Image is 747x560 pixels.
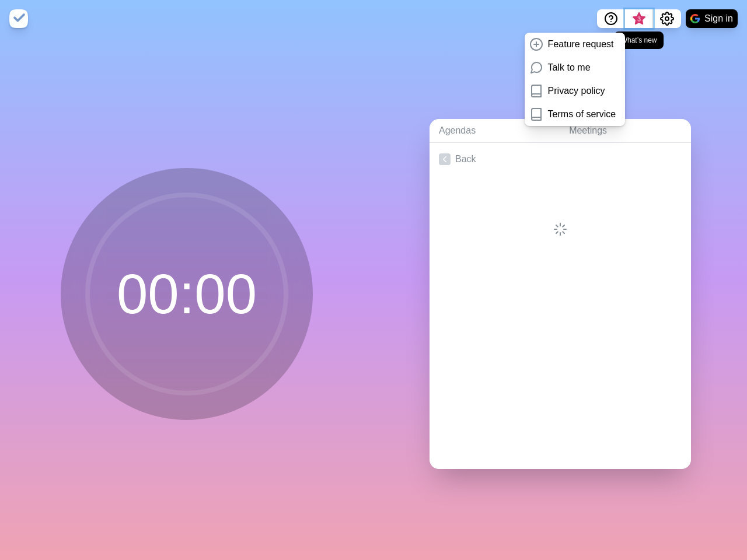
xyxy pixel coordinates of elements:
[525,103,625,126] a: Terms of service
[653,9,681,28] button: Settings
[686,9,738,28] button: Sign in
[560,119,691,143] a: Meetings
[690,14,700,23] img: google logo
[548,61,591,75] p: Talk to me
[548,107,616,121] p: Terms of service
[525,33,625,56] a: Feature request
[597,9,625,28] button: Help
[430,119,560,143] a: Agendas
[548,84,605,98] p: Privacy policy
[9,9,28,28] img: timeblocks logo
[634,15,644,24] span: 3
[548,37,614,51] p: Feature request
[525,79,625,103] a: Privacy policy
[625,9,653,28] button: What’s new
[430,143,691,176] a: Back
